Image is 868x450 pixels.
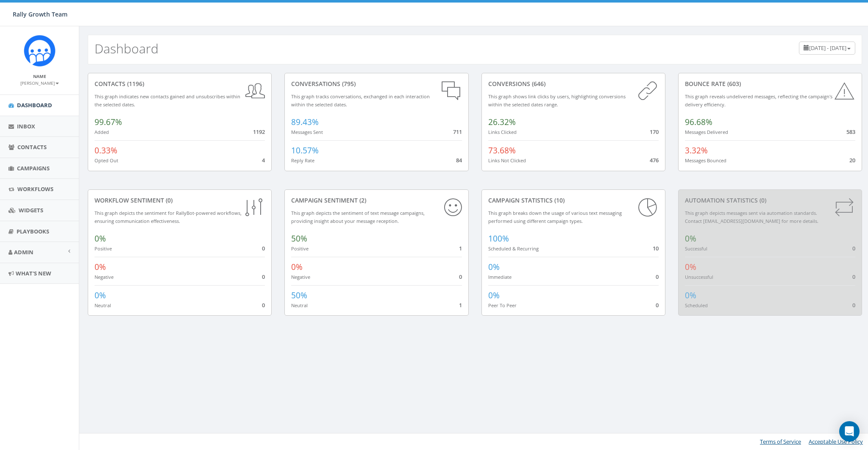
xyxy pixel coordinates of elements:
[95,302,111,308] small: Neutral
[456,156,462,164] span: 84
[488,145,516,156] span: 73.68%
[291,157,314,164] small: Reply Rate
[760,438,801,445] a: Terms of Service
[685,196,855,205] div: Automation Statistics
[17,164,50,172] span: Campaigns
[488,210,622,224] small: This graph breaks down the usage of various text messaging performed using different campaign types.
[291,129,323,135] small: Messages Sent
[488,290,500,301] span: 0%
[291,93,430,108] small: This graph tracks conversations, exchanged in each interaction within the selected dates.
[17,122,35,130] span: Inbox
[488,233,509,244] span: 100%
[685,261,696,272] span: 0%
[653,244,659,252] span: 10
[17,228,49,235] span: Playbooks
[726,80,741,88] span: (603)
[14,248,33,256] span: Admin
[685,233,696,244] span: 0%
[95,290,106,301] span: 0%
[20,80,59,86] small: [PERSON_NAME]
[19,206,43,214] span: Widgets
[291,117,319,128] span: 89.43%
[852,273,855,281] span: 0
[95,245,112,252] small: Positive
[291,245,309,252] small: Positive
[852,244,855,252] span: 0
[685,80,855,88] div: Bounce Rate
[685,157,726,164] small: Messages Bounced
[849,156,855,164] span: 20
[488,302,517,308] small: Peer To Peer
[650,128,659,136] span: 170
[656,273,659,281] span: 0
[95,93,240,108] small: This graph indicates new contacts gained and unsubscribes within the selected dates.
[453,128,462,136] span: 711
[459,301,462,309] span: 1
[656,301,659,309] span: 0
[291,302,308,308] small: Neutral
[95,210,242,224] small: This graph depicts the sentiment for RallyBot-powered workflows, ensuring communication effective...
[95,274,114,280] small: Negative
[488,157,526,164] small: Links Not Clicked
[253,128,265,136] span: 1192
[340,80,356,88] span: (795)
[685,210,818,224] small: This graph depicts messages sent via automation standards. Contact [EMAIL_ADDRESS][DOMAIN_NAME] f...
[685,274,713,280] small: Unsuccessful
[33,73,46,79] small: Name
[685,245,707,252] small: Successful
[262,156,265,164] span: 4
[650,156,659,164] span: 476
[17,143,47,151] span: Contacts
[488,93,626,108] small: This graph shows link clicks by users, highlighting conversions within the selected dates range.
[685,290,696,301] span: 0%
[17,101,52,109] span: Dashboard
[358,196,366,204] span: (2)
[488,261,500,272] span: 0%
[685,129,728,135] small: Messages Delivered
[809,438,863,445] a: Acceptable Use Policy
[685,117,712,128] span: 96.68%
[685,145,708,156] span: 3.32%
[95,145,117,156] span: 0.33%
[95,196,265,205] div: Workflow Sentiment
[291,210,425,224] small: This graph depicts the sentiment of text message campaigns, providing insight about your message ...
[20,79,59,86] a: [PERSON_NAME]
[488,80,659,88] div: conversions
[24,35,56,67] img: Icon_1.png
[488,245,539,252] small: Scheduled & Recurring
[17,185,53,193] span: Workflows
[553,196,565,204] span: (10)
[291,290,307,301] span: 50%
[164,196,172,204] span: (0)
[809,44,846,52] span: [DATE] - [DATE]
[95,157,118,164] small: Opted Out
[839,421,860,442] div: Open Intercom Messenger
[488,274,512,280] small: Immediate
[95,42,159,56] h2: Dashboard
[262,301,265,309] span: 0
[262,273,265,281] span: 0
[291,261,303,272] span: 0%
[13,10,67,18] span: Rally Growth Team
[846,128,855,136] span: 583
[459,244,462,252] span: 1
[488,129,517,135] small: Links Clicked
[291,274,310,280] small: Negative
[95,261,106,272] span: 0%
[262,244,265,252] span: 0
[685,93,832,108] small: This graph reveals undelivered messages, reflecting the campaign's delivery efficiency.
[291,233,307,244] span: 50%
[95,80,265,88] div: contacts
[95,117,122,128] span: 99.67%
[530,80,545,88] span: (646)
[852,301,855,309] span: 0
[459,273,462,281] span: 0
[291,196,462,205] div: Campaign Sentiment
[685,302,708,308] small: Scheduled
[291,145,319,156] span: 10.57%
[291,80,462,88] div: conversations
[488,196,659,205] div: Campaign Statistics
[488,117,516,128] span: 26.32%
[16,269,51,277] span: What's New
[95,233,106,244] span: 0%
